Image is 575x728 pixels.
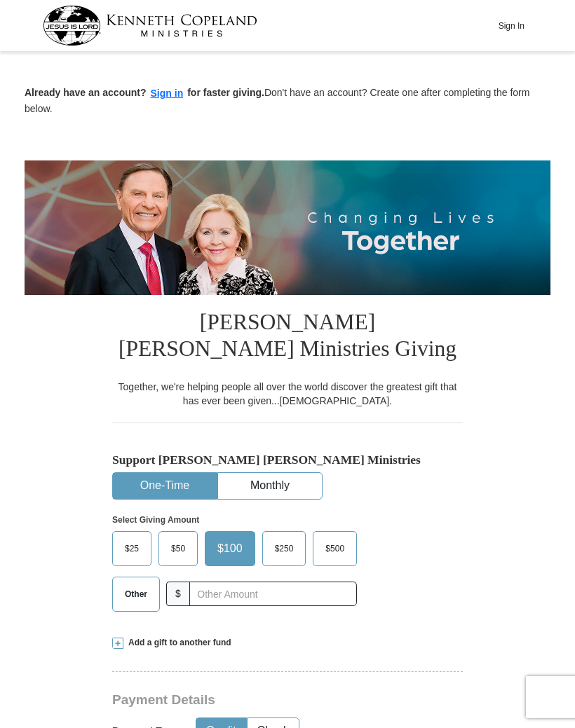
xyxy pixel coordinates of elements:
[147,85,188,102] button: Sign in
[25,85,550,116] p: Don't have an account? Create one after completing the form below.
[490,15,532,36] button: Sign In
[112,515,199,525] strong: Select Giving Amount
[166,582,190,606] span: $
[112,295,463,380] h1: [PERSON_NAME] [PERSON_NAME] Ministries Giving
[123,637,231,649] span: Add a gift to another fund
[118,538,146,559] span: $25
[210,538,250,559] span: $100
[118,584,154,605] span: Other
[25,87,264,98] strong: Already have an account? for faster giving.
[189,582,357,606] input: Other Amount
[112,692,470,708] h3: Payment Details
[43,6,257,46] img: kcm-header-logo.svg
[113,473,217,499] button: One-Time
[218,473,322,499] button: Monthly
[112,453,463,467] h5: Support [PERSON_NAME] [PERSON_NAME] Ministries
[164,538,192,559] span: $50
[112,380,463,408] div: Together, we're helping people all over the world discover the greatest gift that has ever been g...
[268,538,301,559] span: $250
[318,538,351,559] span: $500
